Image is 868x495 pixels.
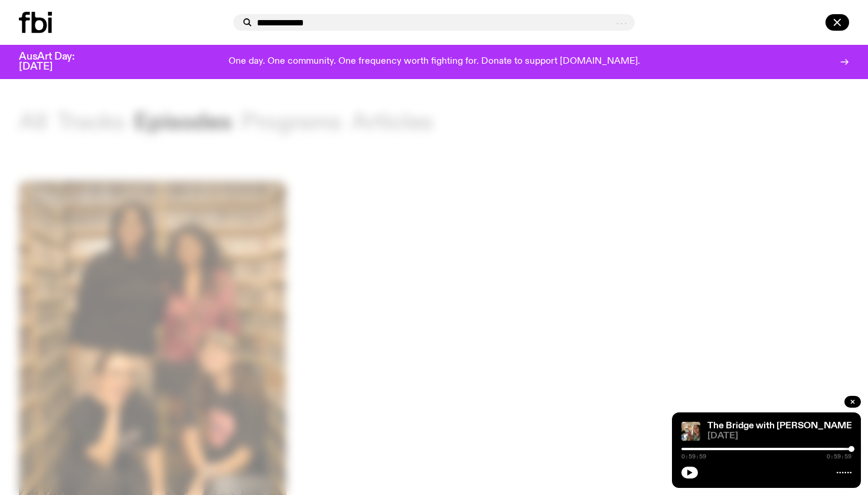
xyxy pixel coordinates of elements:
[624,17,628,27] span: .
[19,52,94,72] h3: AusArt Day: [DATE]
[615,17,619,27] span: .
[681,454,706,460] span: 0:59:59
[619,17,624,27] span: .
[229,57,640,67] p: One day. One community. One frequency worth fighting for. Donate to support [DOMAIN_NAME].
[707,432,851,441] span: [DATE]
[827,454,851,460] span: 0:59:59
[707,421,855,431] a: The Bridge with [PERSON_NAME]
